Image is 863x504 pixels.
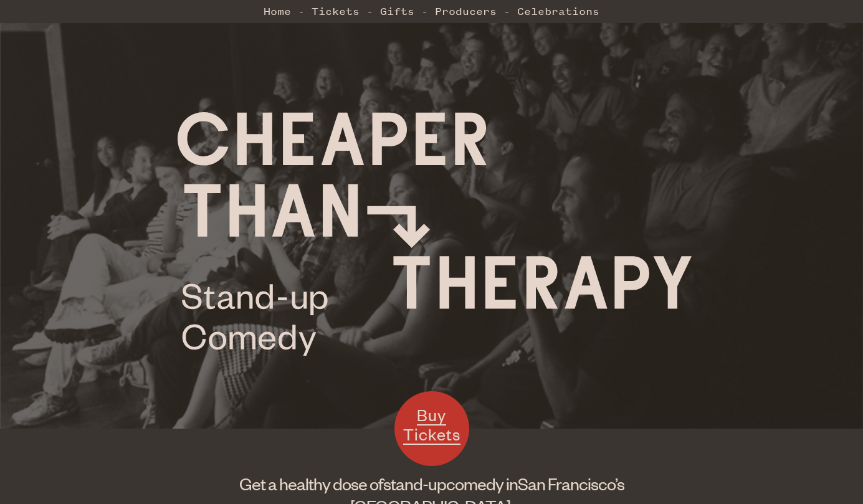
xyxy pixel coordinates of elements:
img: Cheaper Than Therapy logo [178,112,692,356]
span: stand-up [383,473,446,494]
span: Buy Tickets [403,404,460,445]
span: San Francisco’s [518,473,624,494]
a: Buy Tickets [394,391,469,466]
